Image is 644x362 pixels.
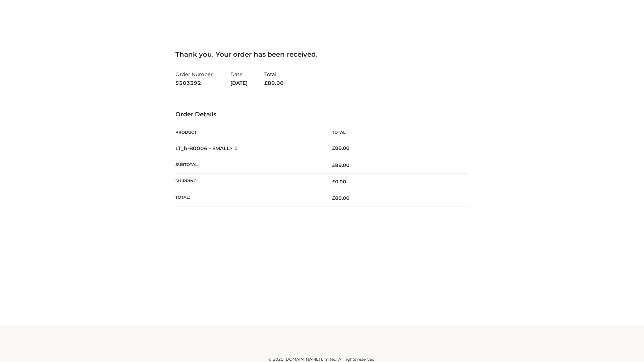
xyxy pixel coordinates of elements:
[332,179,335,185] span: £
[230,79,248,87] strong: [DATE]
[175,174,322,190] th: Shipping:
[332,145,350,151] bdi: 89.00
[230,145,238,152] strong: × 1
[175,157,322,173] th: Subtotal:
[332,145,335,151] span: £
[264,80,284,86] span: 89.00
[175,68,214,89] li: Order Number:
[230,68,248,89] li: Date:
[332,162,350,168] span: 89.00
[175,145,238,152] strong: LT_b-B0006 - SMALL
[175,111,469,118] h3: Order Details
[175,190,322,206] th: Total:
[332,195,350,201] span: 89.00
[332,162,335,168] span: £
[175,79,214,87] strong: 5303392
[175,50,469,58] h3: Thank you. Your order has been received.
[332,195,335,201] span: £
[264,68,284,89] li: Total:
[332,179,346,185] bdi: 0.00
[322,125,469,140] th: Total
[175,125,322,140] th: Product
[264,80,268,86] span: £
